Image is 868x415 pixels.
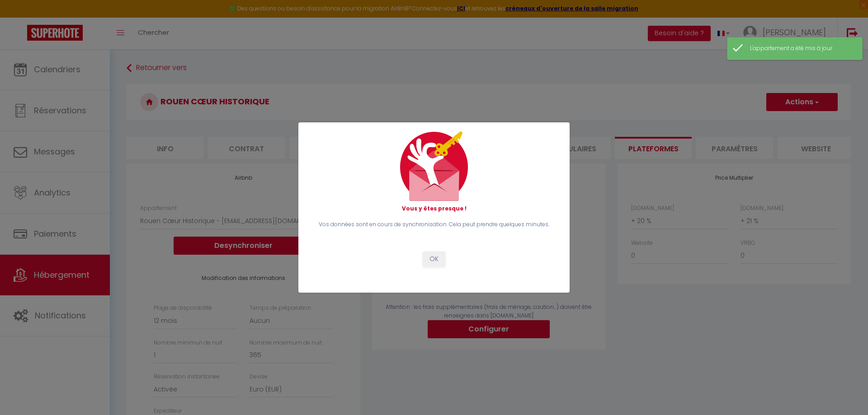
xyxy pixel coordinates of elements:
[7,4,34,31] button: Ouvrir le widget de chat LiveChat
[750,44,853,53] div: L'appartement a été mis à jour
[423,252,445,267] button: OK
[402,205,467,212] strong: Vous y êtes presque !
[400,131,468,201] img: mail
[316,220,552,229] p: Vos données sont en cours de synchronisation. Cela peut prendre quelques minutes.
